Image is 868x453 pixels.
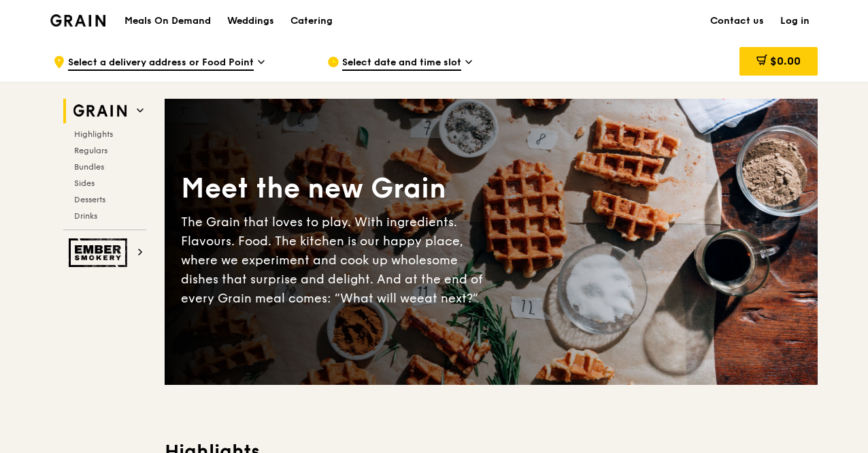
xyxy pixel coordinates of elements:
[74,195,105,204] span: Desserts
[181,213,491,308] div: The Grain that loves to play. With ingredients. Flavours. Food. The kitchen is our happy place, w...
[50,14,105,27] img: Grain
[74,146,107,155] span: Regulars
[772,1,818,42] a: Log in
[181,170,491,207] div: Meet the new Grain
[74,178,95,188] span: Sides
[417,291,478,306] span: eat next?”
[69,238,131,267] img: Ember Smokery web logo
[68,56,254,71] span: Select a delivery address or Food Point
[124,14,211,28] h1: Meals On Demand
[74,162,104,172] span: Bundles
[69,99,131,123] img: Grain web logo
[290,1,333,42] div: Catering
[227,1,274,42] div: Weddings
[74,211,97,221] span: Drinks
[342,56,461,71] span: Select date and time slot
[282,1,341,42] a: Catering
[702,1,772,42] a: Contact us
[219,1,282,42] a: Weddings
[770,54,801,67] span: $0.00
[74,129,113,139] span: Highlights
